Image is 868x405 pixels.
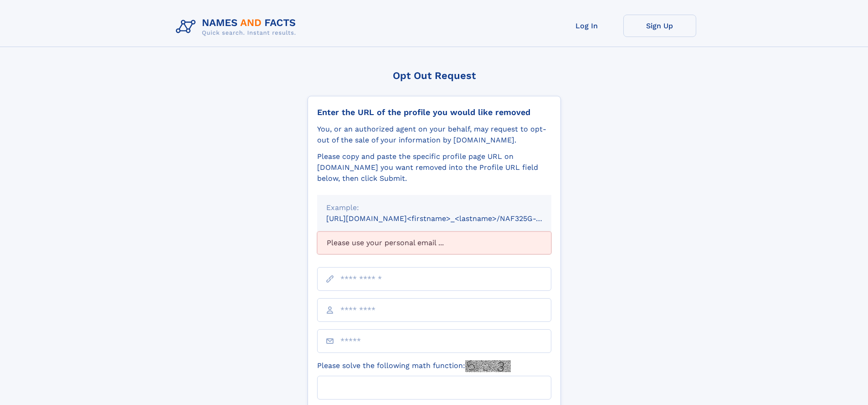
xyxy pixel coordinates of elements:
div: Please copy and paste the specific profile page URL on [DOMAIN_NAME] you want removed into the Pr... [317,151,551,184]
small: [URL][DOMAIN_NAME]<firstname>_<lastname>/NAF325G-xxxxxxxx [326,214,569,223]
div: Please use your personal email ... [317,231,551,254]
a: Sign Up [623,15,696,37]
label: Please solve the following math function: [317,360,511,372]
div: You, or an authorized agent on your behalf, may request to opt-out of the sale of your informatio... [317,124,551,146]
div: Opt Out Request [308,70,561,81]
img: Logo Names and Facts [172,15,303,39]
div: Enter the URL of the profile you would like removed [317,107,551,117]
a: Log In [550,15,623,37]
div: Example: [326,202,542,213]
